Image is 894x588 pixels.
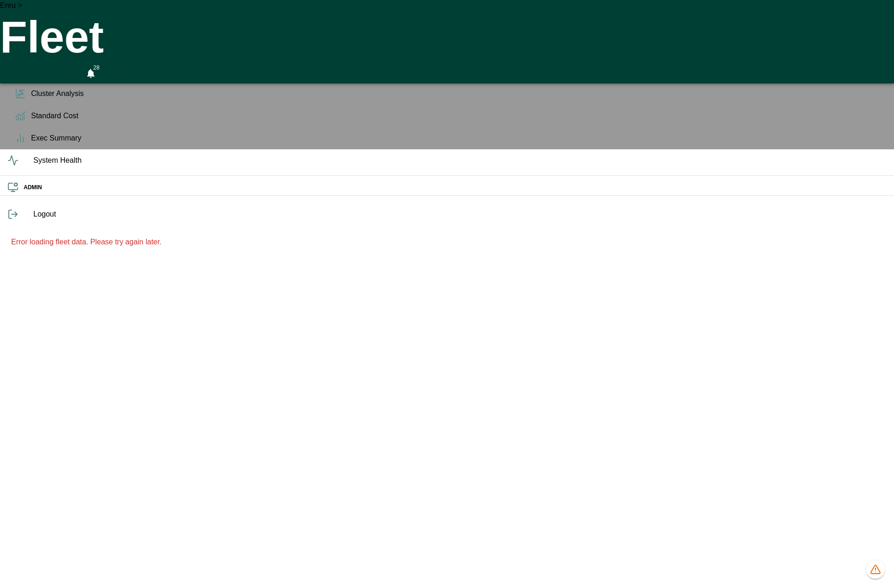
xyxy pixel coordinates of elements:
button: 28 [82,63,99,83]
button: Manual Assignment [22,63,39,83]
button: Preferences [103,63,120,80]
button: Fullscreen [63,63,79,83]
span: Logout [33,209,887,220]
span: Exec Summary [31,133,887,144]
button: HomeTime Editor [43,63,59,83]
button: 1150 data issues [866,560,885,579]
p: Error loading fleet data. Please try again later. [11,236,883,248]
span: Cluster Analysis [31,88,887,99]
span: Standard Cost [31,110,887,121]
span: 28 [90,63,102,72]
svg: Preferences [106,66,117,77]
h6: ADMIN [24,183,887,192]
span: System Health [33,155,887,166]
